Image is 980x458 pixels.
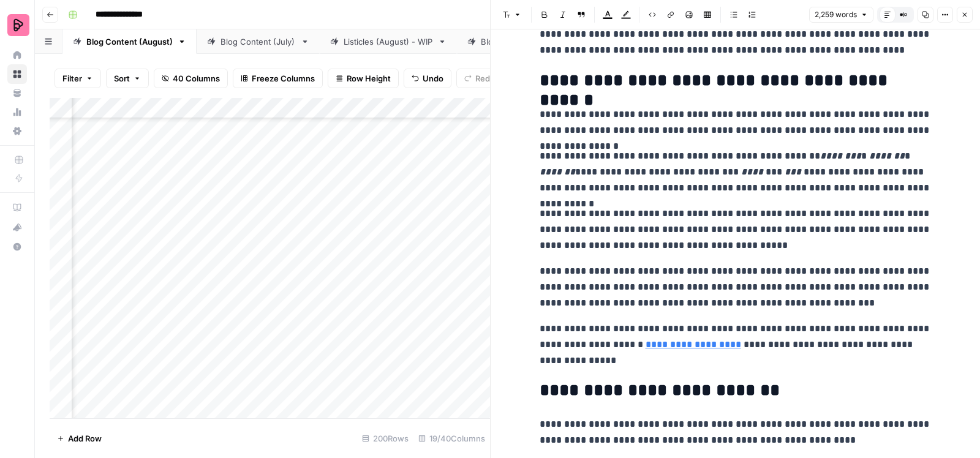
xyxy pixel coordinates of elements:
[475,72,495,84] span: Redo
[320,29,457,54] a: Listicles (August) - WIP
[347,72,391,84] span: Row Height
[114,72,130,84] span: Sort
[481,36,556,48] div: Blog Content (May)
[7,83,27,103] a: Your Data
[62,29,197,54] a: Blog Content (August)
[357,429,413,448] div: 200 Rows
[252,72,315,84] span: Freeze Columns
[62,72,82,84] span: Filter
[404,69,451,88] button: Undo
[423,72,443,84] span: Undo
[7,237,27,257] button: Help + Support
[809,7,873,23] button: 2,259 words
[7,121,27,141] a: Settings
[86,36,173,48] div: Blog Content (August)
[55,69,101,88] button: Filter
[8,218,26,236] div: What's new?
[7,64,27,84] a: Browse
[7,14,29,36] img: Preply Logo
[7,198,27,217] a: AirOps Academy
[173,72,220,84] span: 40 Columns
[221,36,296,48] div: Blog Content (July)
[413,429,490,448] div: 19/40 Columns
[457,29,580,54] a: Blog Content (May)
[68,432,102,445] span: Add Row
[154,69,228,88] button: 40 Columns
[344,36,433,48] div: Listicles (August) - WIP
[50,429,109,448] button: Add Row
[7,217,27,237] button: What's new?
[328,69,399,88] button: Row Height
[233,69,323,88] button: Freeze Columns
[7,102,27,122] a: Usage
[456,69,503,88] button: Redo
[7,10,27,40] button: Workspace: Preply
[7,45,27,65] a: Home
[197,29,320,54] a: Blog Content (July)
[815,9,857,20] span: 2,259 words
[106,69,149,88] button: Sort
